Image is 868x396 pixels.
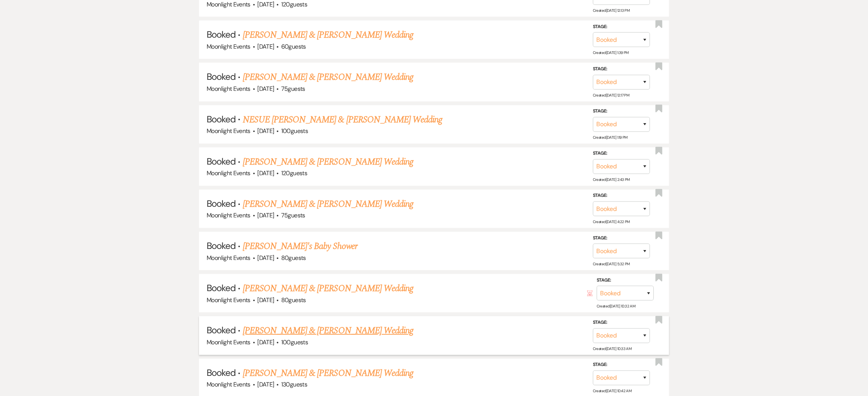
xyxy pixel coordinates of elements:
[207,85,250,93] span: Moonlight Events
[281,380,307,388] span: 130 guests
[281,43,306,51] span: 60 guests
[207,127,250,135] span: Moonlight Events
[207,29,236,40] span: Booked
[257,211,274,219] span: [DATE]
[593,23,650,31] label: Stage:
[593,361,650,369] label: Stage:
[257,380,274,388] span: [DATE]
[207,254,250,262] span: Moonlight Events
[593,107,650,116] label: Stage:
[207,240,236,252] span: Booked
[281,254,306,262] span: 80 guests
[207,324,236,336] span: Booked
[243,324,413,337] a: [PERSON_NAME] & [PERSON_NAME] Wedding
[593,318,650,327] label: Stage:
[281,127,308,135] span: 100 guests
[207,155,236,167] span: Booked
[281,296,306,304] span: 80 guests
[243,282,413,295] a: [PERSON_NAME] & [PERSON_NAME] Wedding
[281,85,305,93] span: 75 guests
[593,65,650,73] label: Stage:
[243,155,413,169] a: [PERSON_NAME] & [PERSON_NAME] Wedding
[281,211,305,219] span: 75 guests
[243,239,357,253] a: [PERSON_NAME]'s Baby Shower
[207,296,250,304] span: Moonlight Events
[207,43,250,51] span: Moonlight Events
[207,113,236,125] span: Booked
[207,211,250,219] span: Moonlight Events
[597,304,635,309] span: Created: [DATE] 10:32 AM
[243,28,413,42] a: [PERSON_NAME] & [PERSON_NAME] Wedding
[593,50,629,55] span: Created: [DATE] 1:39 PM
[257,296,274,304] span: [DATE]
[593,149,650,158] label: Stage:
[243,70,413,84] a: [PERSON_NAME] & [PERSON_NAME] Wedding
[593,177,630,182] span: Created: [DATE] 2:43 PM
[257,0,274,8] span: [DATE]
[257,338,274,346] span: [DATE]
[207,198,236,209] span: Booked
[593,261,630,266] span: Created: [DATE] 5:32 PM
[243,197,413,211] a: [PERSON_NAME] & [PERSON_NAME] Wedding
[281,0,307,8] span: 120 guests
[593,192,650,200] label: Stage:
[597,276,654,285] label: Stage:
[593,135,628,140] span: Created: [DATE] 1:19 PM
[257,85,274,93] span: [DATE]
[257,169,274,177] span: [DATE]
[207,338,250,346] span: Moonlight Events
[243,113,443,127] a: NESUE [PERSON_NAME] & [PERSON_NAME] Wedding
[257,127,274,135] span: [DATE]
[281,338,308,346] span: 100 guests
[281,169,307,177] span: 120 guests
[593,92,629,97] span: Created: [DATE] 12:17 PM
[207,169,250,177] span: Moonlight Events
[257,43,274,51] span: [DATE]
[207,282,236,294] span: Booked
[593,8,629,13] span: Created: [DATE] 12:13 PM
[207,0,250,8] span: Moonlight Events
[207,71,236,82] span: Booked
[593,388,631,393] span: Created: [DATE] 10:42 AM
[207,367,236,379] span: Booked
[593,219,630,224] span: Created: [DATE] 4:22 PM
[207,380,250,388] span: Moonlight Events
[593,234,650,242] label: Stage:
[593,346,631,351] span: Created: [DATE] 10:33 AM
[243,366,413,380] a: [PERSON_NAME] & [PERSON_NAME] Wedding
[257,254,274,262] span: [DATE]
